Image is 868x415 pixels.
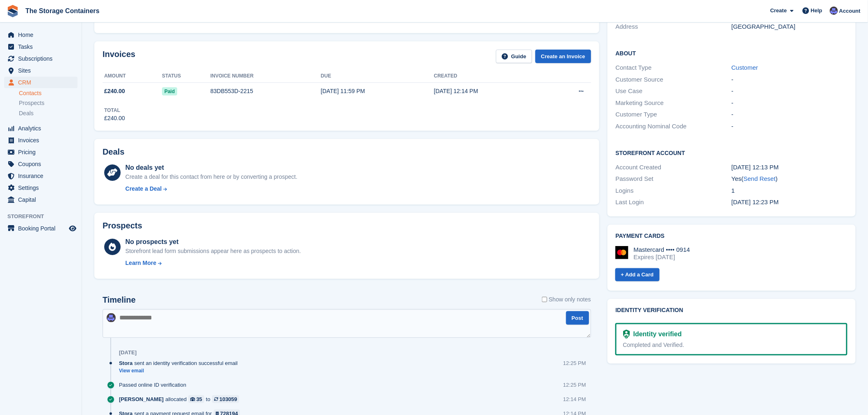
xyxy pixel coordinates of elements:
h2: About [616,49,847,57]
div: 12:14 PM [563,395,586,403]
a: Preview store [68,223,78,233]
a: menu [4,123,78,134]
div: Expires [DATE] [634,253,690,261]
img: Identity Verification Ready [623,330,630,339]
input: Show only notes [542,295,547,304]
div: Storefront lead form submissions appear here as prospects to action. [126,247,301,255]
span: Prospects [19,99,44,107]
div: 12:25 PM [563,359,586,367]
h2: Deals [103,147,124,157]
div: Password Set [616,174,732,184]
span: Paid [162,87,177,96]
div: [DATE] 12:14 PM [434,87,547,96]
button: Post [566,311,589,325]
div: Logins [616,186,732,196]
div: Create a Deal [126,185,162,193]
a: menu [4,146,78,158]
div: Completed and Verified. [623,341,840,349]
img: stora-icon-8386f47178a22dfd0bd8f6a31ec36ba5ce8667c1dd55bd0f319d3a0aa187defe.svg [7,5,19,17]
a: Create an Invoice [535,50,591,63]
a: Deals [19,109,78,118]
span: [PERSON_NAME] [119,395,164,403]
div: 83DB553D-2215 [210,87,321,96]
th: Created [434,70,547,83]
span: Stora [119,359,132,367]
a: Prospects [19,99,78,107]
img: Mastercard Logo [615,246,628,259]
div: No prospects yet [126,237,301,247]
a: menu [4,223,78,234]
span: Booking Portal [18,223,67,234]
span: Coupons [18,158,67,170]
div: 12:25 PM [563,381,586,389]
span: Storefront [7,212,82,221]
span: Sites [18,65,67,76]
a: Send Reset [744,175,776,182]
a: Customer [731,64,758,71]
span: CRM [18,77,67,88]
div: Contact Type [616,63,732,73]
a: The Storage Containers [22,4,103,18]
div: 35 [196,395,202,403]
span: Help [811,7,822,15]
div: Account Created [616,163,732,172]
div: Customer Type [616,110,732,119]
a: menu [4,182,78,194]
a: menu [4,29,78,41]
div: Identity verified [630,329,682,339]
a: menu [4,194,78,205]
th: Amount [103,70,162,83]
div: Passed online ID verification [119,381,190,389]
span: ( ) [742,175,778,182]
a: Learn More [126,259,301,267]
div: [DATE] 11:59 PM [321,87,434,96]
span: Home [18,29,67,41]
div: Yes [731,174,847,184]
div: Customer Source [616,75,732,84]
div: - [731,75,847,84]
div: Total [104,107,125,114]
span: Deals [19,109,34,117]
div: Accounting Nominal Code [616,122,732,131]
h2: Invoices [103,50,135,63]
label: Show only notes [542,295,591,304]
h2: Storefront Account [616,148,847,157]
span: Create [770,7,787,15]
img: Dan Excell [107,313,116,322]
div: [DATE] 12:13 PM [731,163,847,172]
div: Learn More [126,259,156,267]
span: Analytics [18,123,67,134]
a: menu [4,170,78,182]
a: menu [4,53,78,64]
a: menu [4,135,78,146]
div: Create a deal for this contact from here or by converting a prospect. [126,173,297,181]
div: [GEOGRAPHIC_DATA] [731,22,847,32]
div: Use Case [616,87,732,96]
a: Guide [496,50,532,63]
span: Settings [18,182,67,194]
th: Status [162,70,210,83]
a: menu [4,41,78,52]
span: Capital [18,194,67,205]
a: menu [4,65,78,76]
a: menu [4,158,78,170]
div: Marketing Source [616,98,732,108]
span: Invoices [18,135,67,146]
a: menu [4,77,78,88]
span: £240.00 [104,87,125,96]
a: 35 [188,395,204,403]
h2: Prospects [103,221,142,230]
img: Dan Excell [830,7,838,15]
div: - [731,110,847,119]
span: Pricing [18,146,67,158]
div: Last Login [616,198,732,207]
span: Account [839,7,861,15]
th: Invoice number [210,70,321,83]
div: 103059 [219,395,237,403]
a: View email [119,367,242,374]
div: Mastercard •••• 0914 [634,246,690,253]
h2: Timeline [103,295,136,305]
a: + Add a Card [615,268,660,282]
div: - [731,98,847,108]
div: Address [616,22,732,32]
